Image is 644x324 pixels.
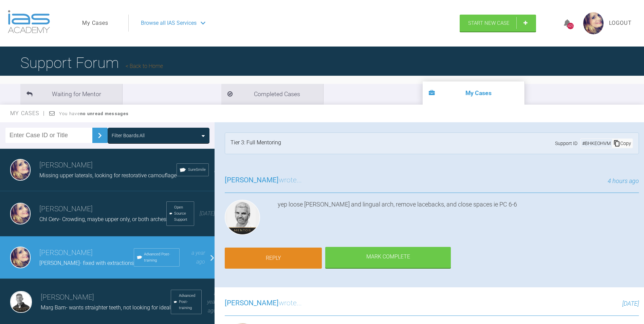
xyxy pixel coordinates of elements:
span: a year ago [191,250,205,265]
span: Chl Cerv- Crowding, maybe upper only, or both arches [39,216,166,222]
span: You have [59,111,129,116]
div: Copy [612,139,632,148]
span: [PERSON_NAME]- fixed with extractions [39,260,134,266]
span: Advanced Post-training [179,293,199,311]
span: SureSmile [188,167,206,173]
span: [DATE] [200,210,215,217]
div: # BHKEOHVM [581,140,612,147]
h3: [PERSON_NAME] [39,160,177,171]
span: Advanced Post-training [144,251,177,264]
input: Enter Case ID or Title [5,128,92,143]
div: Filter Boards: All [112,132,145,139]
span: Browse all IAS Services [141,19,197,28]
span: Open Source Support [174,204,191,223]
span: [PERSON_NAME] [225,299,279,307]
h1: Support Forum [20,51,163,75]
h3: [PERSON_NAME] [39,203,166,215]
img: Josh Rowley [10,291,32,313]
img: profile.png [583,12,604,34]
li: My Cases [423,82,525,105]
div: Mark Complete [325,247,451,268]
div: yep loose [PERSON_NAME] and lingual arch, remove lacebacks, and close spaces ie PC 6-6 [278,200,639,238]
span: [PERSON_NAME] [225,176,279,184]
a: Logout [609,19,632,28]
li: Completed Cases [221,84,323,105]
div: Tier 3: Full Mentoring [231,138,281,148]
span: 4 hours ago [608,177,639,184]
li: Waiting for Mentor [20,84,122,105]
span: a year ago [207,290,217,314]
div: 425 [567,23,574,29]
img: Claire Abbas [10,247,31,268]
a: Back to Home [126,63,163,69]
span: Missing upper laterals, looking for restorative camouflage [39,172,177,179]
img: Claire Abbas [10,159,31,181]
a: My Cases [82,19,108,28]
h3: wrote... [225,175,302,186]
span: My Cases [10,110,45,116]
span: Support ID [555,140,577,147]
h3: [PERSON_NAME] [41,292,171,303]
img: chevronRight.28bd32b0.svg [94,130,105,141]
h3: wrote... [225,298,302,309]
span: Marg Barn- wants straighter teeth, not looking for ideal [41,304,171,311]
img: logo-light.3e3ef733.png [8,10,50,33]
strong: no unread messages [80,111,129,116]
h3: [PERSON_NAME] [39,247,134,259]
img: Claire Abbas [10,203,31,224]
span: Start New Case [468,20,510,26]
a: Start New Case [460,15,536,32]
span: [DATE] [622,300,639,307]
img: Ross Hobson [225,200,260,235]
a: Reply [225,248,322,269]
